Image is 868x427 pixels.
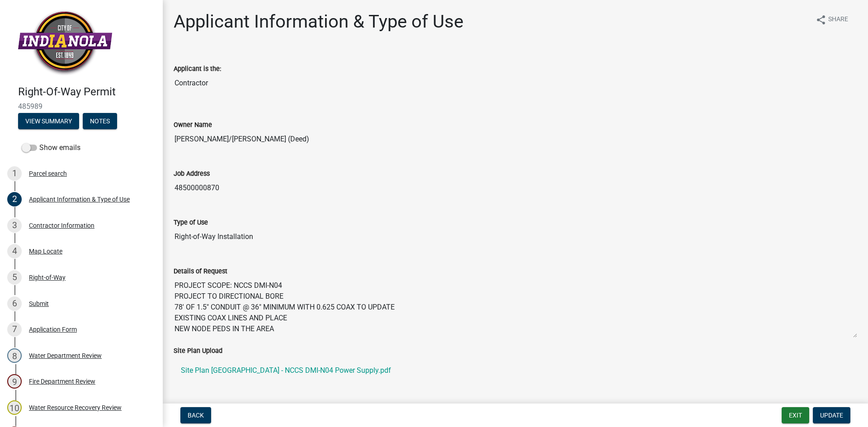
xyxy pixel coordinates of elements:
div: Submit [29,300,49,307]
span: Back [188,412,204,419]
button: Exit [782,407,809,423]
label: Applicant is the: [174,66,221,72]
h4: Right-Of-Way Permit [18,85,156,99]
div: 4 [7,244,22,258]
img: City of Indianola, Iowa [18,9,112,76]
wm-modal-confirm: Summary [18,118,79,125]
label: Details of Request [174,268,227,275]
button: Back [180,407,211,423]
wm-modal-confirm: Notes [83,118,117,125]
i: share [816,14,826,25]
span: 485989 [18,102,145,111]
button: shareShare [808,11,855,28]
span: Update [820,412,843,419]
div: Right-of-Way [29,274,66,281]
div: Fire Department Review [29,378,95,385]
label: Type of Use [174,220,208,226]
a: Site Plan [GEOGRAPHIC_DATA] - NCCS DMI-N04 Power Supply.pdf [174,360,857,381]
button: Update [813,407,850,423]
div: Map Locate [29,248,62,254]
button: View Summary [18,113,79,129]
div: 10 [7,400,22,415]
div: Water Department Review [29,352,102,359]
div: 3 [7,218,22,233]
div: Application Form [29,326,77,333]
label: Show emails [22,142,80,153]
h1: Applicant Information & Type of Use [174,11,463,33]
div: Contractor Information [29,222,94,229]
div: 7 [7,322,22,337]
div: Parcel search [29,170,67,177]
div: Applicant Information & Type of Use [29,196,130,202]
div: 9 [7,374,22,389]
div: Water Resource Recovery Review [29,404,122,411]
button: Notes [83,113,117,129]
span: Share [828,14,848,25]
div: 1 [7,166,22,181]
textarea: PROJECT SCOPE: NCCS DMI-N04 PROJECT TO DIRECTIONAL BORE 78' OF 1.5" CONDUIT @ 36" MINIMUM WITH 0.... [174,277,857,338]
div: 5 [7,270,22,285]
label: Job Address [174,171,210,177]
div: 2 [7,192,22,206]
label: Owner Name [174,122,212,128]
div: 6 [7,296,22,311]
div: 8 [7,348,22,363]
label: Site Plan Upload [174,348,222,354]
